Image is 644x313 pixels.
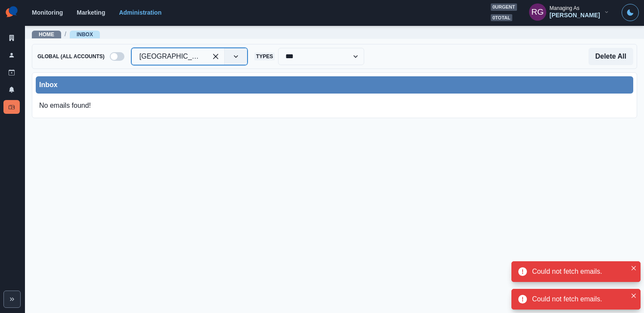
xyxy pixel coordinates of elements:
a: Draft Posts [3,66,20,79]
span: / [65,30,66,39]
span: Types [254,53,275,60]
span: 0 total [491,14,512,22]
a: Inbox [3,100,20,114]
span: Global (All Accounts) [36,53,106,60]
nav: breadcrumb [32,30,100,39]
button: Delete All [588,48,633,65]
a: Notifications [3,83,20,97]
div: [PERSON_NAME] [550,12,600,19]
button: Managing As[PERSON_NAME] [522,3,616,21]
a: Administration [119,9,161,16]
button: Expand [3,291,21,308]
a: Inbox [77,31,93,38]
button: Toggle Mode [622,4,639,21]
div: Clear selected options [209,50,223,63]
p: No emails found! [36,97,94,114]
div: Could not fetch emails. [532,294,627,304]
button: Close [629,263,639,273]
a: Users [3,48,20,62]
div: Could not fetch emails. [532,266,627,277]
a: Monitoring [32,9,63,16]
div: Inbox [39,80,630,90]
button: Close [629,291,639,301]
div: Russel Gabiosa [531,2,544,22]
div: Managing As [550,5,579,11]
a: Clients [3,31,20,45]
a: Marketing [77,9,105,16]
span: 0 urgent [491,3,517,11]
a: Home [39,31,54,38]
